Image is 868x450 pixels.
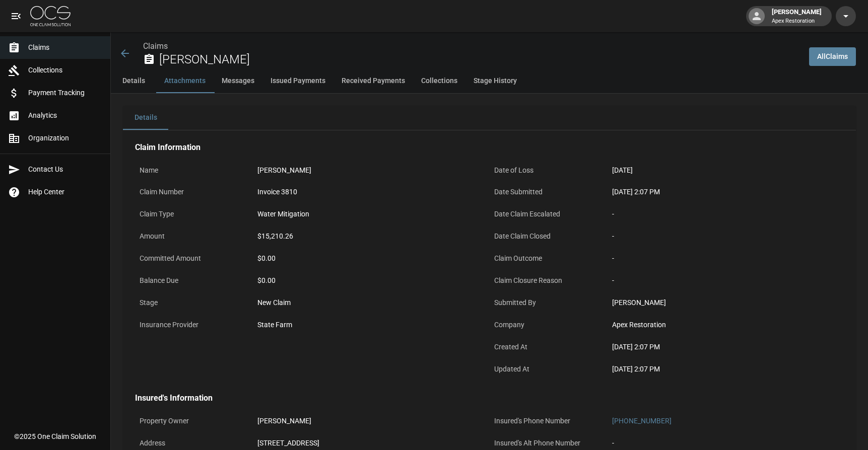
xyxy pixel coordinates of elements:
[257,320,292,330] div: State Farm
[612,342,839,352] div: [DATE] 2:07 PM
[257,297,485,308] div: New Claim
[612,297,839,308] div: [PERSON_NAME]
[612,187,839,197] div: [DATE] 2:07 PM
[143,41,168,51] a: Claims
[135,161,253,180] p: Name
[135,142,844,153] h4: Claim Information
[257,209,309,219] div: Water Mitigation
[333,69,413,93] button: Received Payments
[612,231,839,242] div: -
[111,69,868,93] div: anchor tabs
[772,17,822,26] p: Apex Restoration
[156,69,214,93] button: Attachments
[612,209,839,219] div: -
[490,271,608,290] p: Claim Closure Reason
[28,164,102,175] span: Contact Us
[214,69,262,93] button: Messages
[612,417,672,425] a: [PHONE_NUMBER]
[490,182,608,202] p: Date Submitted
[490,204,608,224] p: Date Claim Escalated
[135,315,253,335] p: Insurance Provider
[612,165,633,176] div: [DATE]
[28,88,102,98] span: Payment Tracking
[135,411,253,431] p: Property Owner
[143,40,801,52] nav: breadcrumb
[413,69,465,93] button: Collections
[612,275,839,286] div: -
[30,6,71,26] img: ocs-logo-white-transparent.png
[262,69,333,93] button: Issued Payments
[490,293,608,313] p: Submitted By
[28,65,102,76] span: Collections
[257,165,311,176] div: [PERSON_NAME]
[257,438,333,448] div: [STREET_ADDRESS]
[490,249,608,268] p: Claim Outcome
[257,416,311,426] div: [PERSON_NAME]
[135,204,253,224] p: Claim Type
[257,187,297,197] div: Invoice 3810
[490,411,608,431] p: Insured's Phone Number
[490,315,608,335] p: Company
[135,271,253,290] p: Balance Due
[14,431,96,441] div: © 2025 One Claim Solution
[6,6,26,26] button: open drawer
[612,438,614,448] div: -
[809,47,856,66] a: AllClaims
[123,106,856,130] div: details tabs
[257,231,293,242] div: $15,210.26
[135,393,844,403] h4: Insured's Information
[490,359,608,379] p: Updated At
[135,227,253,246] p: Amount
[135,182,253,202] p: Claim Number
[612,253,839,264] div: -
[135,249,253,268] p: Committed Amount
[490,227,608,246] p: Date Claim Closed
[465,69,525,93] button: Stage History
[257,275,485,286] div: $0.00
[135,293,253,313] p: Stage
[28,133,102,143] span: Organization
[612,364,839,374] div: [DATE] 2:07 PM
[111,69,156,93] button: Details
[159,52,801,67] h2: [PERSON_NAME]
[28,42,102,53] span: Claims
[490,161,608,180] p: Date of Loss
[123,106,168,130] button: Details
[28,110,102,121] span: Analytics
[257,253,485,264] div: $0.00
[612,320,839,330] div: Apex Restoration
[768,7,826,25] div: [PERSON_NAME]
[490,337,608,357] p: Created At
[28,187,102,197] span: Help Center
